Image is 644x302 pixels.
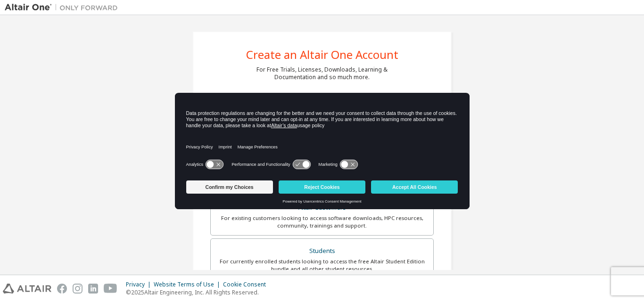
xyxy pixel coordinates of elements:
div: Create an Altair One Account [246,49,398,60]
img: instagram.svg [73,284,83,294]
img: linkedin.svg [88,284,98,294]
div: For existing customers looking to access software downloads, HPC resources, community, trainings ... [216,214,428,229]
img: Altair One [5,3,123,12]
div: Website Terms of Use [154,281,223,288]
div: Students [216,245,428,258]
div: Cookie Consent [223,281,272,288]
div: Privacy [126,281,154,288]
div: For Free Trials, Licenses, Downloads, Learning & Documentation and so much more. [256,66,388,81]
img: youtube.svg [104,284,117,294]
p: © 2025 Altair Engineering, Inc. All Rights Reserved. [126,288,272,296]
div: For currently enrolled students looking to access the free Altair Student Edition bundle and all ... [216,258,428,273]
img: facebook.svg [57,284,67,294]
img: altair_logo.svg [3,284,51,294]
